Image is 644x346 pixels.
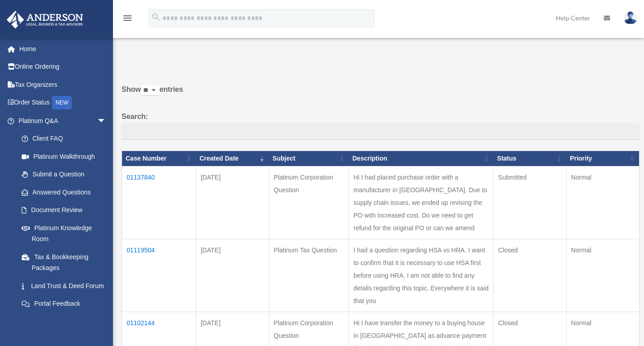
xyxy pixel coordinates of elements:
a: Portal Feedback [13,295,115,313]
th: Status: activate to sort column ascending [494,151,566,166]
input: Search: [122,123,639,140]
select: Showentries [141,85,160,96]
label: Show entries [122,83,639,105]
label: Search: [122,110,639,140]
td: Platinum Tax Question [269,239,349,312]
a: Platinum Walkthrough [13,147,115,166]
a: menu [122,16,133,24]
td: I had a question regarding HSA vs HRA. I want to confirm that it is necessary to use HSA first be... [349,239,494,312]
img: User Pic [624,11,637,24]
td: 01137840 [122,166,196,239]
span: arrow_drop_down [97,112,115,130]
a: Order StatusNEW [6,94,120,112]
div: NEW [52,96,72,109]
img: Anderson Advisors Platinum Portal [4,11,86,28]
a: Client FAQ [13,130,115,148]
a: Submit a Question [13,166,115,184]
a: Platinum Knowledge Room [13,219,115,248]
a: Digital Productsarrow_drop_down [6,313,120,331]
th: Created Date: activate to sort column ascending [196,151,269,166]
th: Subject: activate to sort column ascending [269,151,349,166]
td: Closed [494,239,566,312]
a: Tax & Bookkeeping Packages [13,248,115,277]
th: Case Number: activate to sort column ascending [122,151,196,166]
a: Document Review [13,201,115,219]
th: Description: activate to sort column ascending [349,151,494,166]
td: Normal [566,166,639,239]
td: Normal [566,239,639,312]
a: Home [6,40,120,58]
td: 01119504 [122,239,196,312]
i: search [151,12,161,22]
a: Answered Questions [13,183,111,201]
td: Platinum Corporation Question [269,166,349,239]
td: [DATE] [196,239,269,312]
td: Submitted [494,166,566,239]
a: Platinum Q&Aarrow_drop_down [6,112,115,130]
td: Hi I had placed purchase order with a manufacturer in [GEOGRAPHIC_DATA]. Due to supply chain issu... [349,166,494,239]
a: Land Trust & Deed Forum [13,277,115,295]
a: Tax Organizers [6,76,120,94]
i: menu [122,13,133,24]
th: Priority: activate to sort column ascending [566,151,639,166]
span: arrow_drop_down [97,313,115,331]
td: [DATE] [196,166,269,239]
a: Online Ordering [6,58,120,76]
